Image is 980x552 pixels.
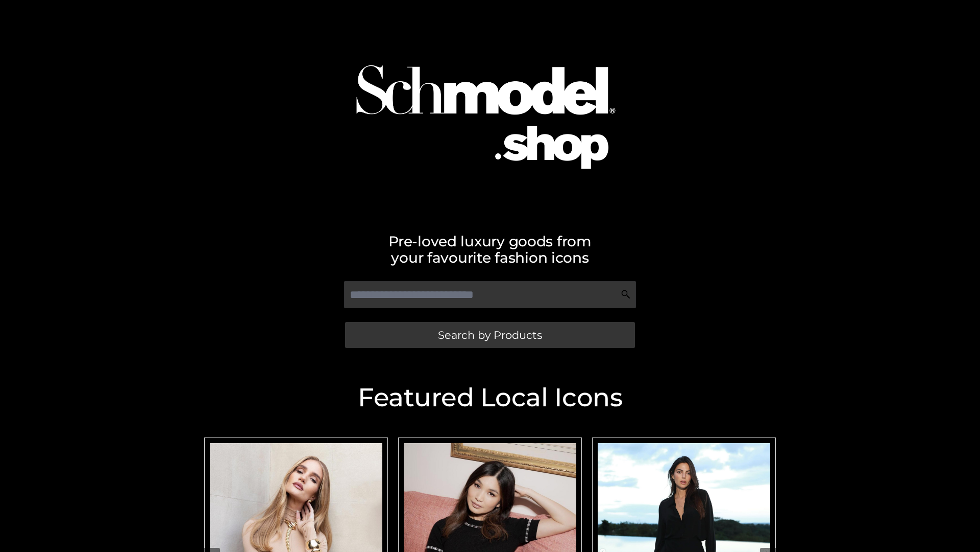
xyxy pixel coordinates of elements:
img: Search Icon [621,289,631,300]
h2: Featured Local Icons​ [199,385,781,410]
h2: Pre-loved luxury goods from your favourite fashion icons [199,233,781,266]
a: Search by Products [345,322,635,348]
span: Search by Products [438,330,542,340]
